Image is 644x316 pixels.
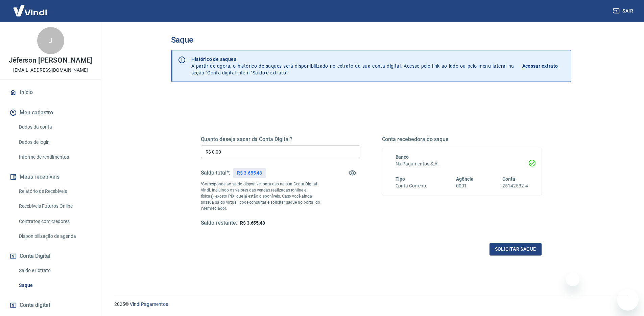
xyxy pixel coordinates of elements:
[16,215,93,228] a: Contratos com credores
[456,176,474,182] span: Agência
[612,5,636,17] button: Sair
[16,150,93,164] a: Informe de rendimentos
[237,170,262,177] p: R$ 3.655,48
[566,273,579,286] iframe: Fechar mensagem
[16,278,93,292] a: Saque
[396,160,528,167] h6: Nu Pagamentos S.A.
[16,264,93,277] a: Saldo e Extrato
[8,0,52,21] img: Vindi
[382,136,542,143] h5: Conta recebedora do saque
[20,300,50,310] span: Conta digital
[8,298,93,313] a: Conta digital
[16,229,93,243] a: Disponibilização de agenda
[37,27,64,54] div: J
[201,181,320,211] p: *Corresponde ao saldo disponível para uso na sua Conta Digital Vindi. Incluindo os valores das ve...
[16,199,93,213] a: Recebíveis Futuros Online
[396,154,409,160] span: Banco
[9,57,93,64] p: Jéferson [PERSON_NAME]
[396,182,427,189] h6: Conta Corrente
[8,105,93,120] button: Meu cadastro
[502,182,528,189] h6: 25142532-4
[201,170,230,176] h5: Saldo total*:
[8,170,93,184] button: Meus recebíveis
[522,56,566,76] a: Acessar extrato
[114,301,628,308] p: 2025 ©
[201,220,237,227] h5: Saldo restante:
[201,136,360,143] h5: Quanto deseja sacar da Conta Digital?
[396,176,405,182] span: Tipo
[191,56,514,63] p: Histórico de saques
[522,63,558,69] p: Acessar extrato
[16,135,93,149] a: Dados de login
[130,301,168,307] a: Vindi Pagamentos
[16,120,93,134] a: Dados da conta
[8,85,93,100] a: Início
[456,182,474,189] h6: 0001
[171,35,571,45] h3: Saque
[8,249,93,264] button: Conta Digital
[617,289,639,311] iframe: Botão para abrir a janela de mensagens
[490,243,542,255] button: Solicitar saque
[502,176,515,182] span: Conta
[13,67,88,74] p: [EMAIL_ADDRESS][DOMAIN_NAME]
[240,220,265,226] span: R$ 3.655,48
[191,56,514,76] p: A partir de agora, o histórico de saques será disponibilizado no extrato da sua conta digital. Ac...
[16,184,93,198] a: Relatório de Recebíveis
